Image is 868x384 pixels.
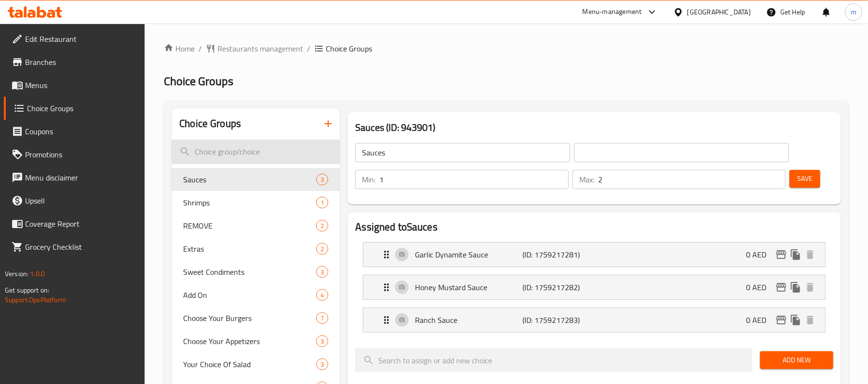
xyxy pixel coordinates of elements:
[172,260,340,283] div: Sweet Condiments3
[317,244,328,254] span: 2
[355,120,833,135] h3: Sauces (ID: 943901)
[5,284,49,296] span: Get support on:
[30,268,45,280] span: 1.0.0
[788,280,803,294] button: duplicate
[803,313,817,327] button: delete
[172,140,340,164] input: search
[774,247,788,262] button: edit
[217,43,303,54] span: Restaurants management
[4,74,145,97] a: Menus
[355,348,752,372] input: search
[4,143,145,166] a: Promotions
[172,307,340,330] div: Choose Your Burgers7
[183,289,316,301] span: Add On
[317,221,328,230] span: 2
[316,220,328,231] div: Choices
[316,335,328,347] div: Choices
[316,243,328,255] div: Choices
[199,43,202,54] li: /
[183,197,316,208] span: Shrimps
[317,175,328,184] span: 3
[746,249,774,260] p: 0 AED
[172,168,340,191] div: Sauces3
[5,268,28,280] span: Version:
[4,97,145,120] a: Choice Groups
[183,220,316,231] span: REMOVE
[317,314,328,323] span: 7
[355,220,833,234] h2: Assigned to Sauces
[362,174,375,185] p: Min:
[4,212,145,235] a: Coverage Report
[4,120,145,143] a: Coupons
[415,314,522,326] p: Ranch Sauce
[183,266,316,278] span: Sweet Condiments
[583,6,642,18] div: Menu-management
[316,358,328,370] div: Choices
[788,313,803,327] button: duplicate
[25,195,137,206] span: Upsell
[183,243,316,255] span: Extras
[768,354,826,366] span: Add New
[788,247,803,262] button: duplicate
[355,271,833,304] li: Expand
[307,43,310,54] li: /
[4,166,145,189] a: Menu disclaimer
[523,282,595,293] p: (ID: 1759217282)
[687,7,751,17] div: [GEOGRAPHIC_DATA]
[183,312,316,324] span: Choose Your Burgers
[774,280,788,294] button: edit
[316,266,328,278] div: Choices
[774,313,788,327] button: edit
[5,294,66,306] a: Support.OpsPlatform
[317,337,328,346] span: 3
[179,116,241,131] h2: Choice Groups
[183,335,316,347] span: Choose Your Appetizers
[27,102,137,114] span: Choice Groups
[579,174,594,185] p: Max:
[172,283,340,307] div: Add On4
[523,249,595,260] p: (ID: 1759217281)
[172,353,340,376] div: Your Choice Of Salad3
[760,351,833,369] button: Add New
[172,330,340,353] div: Choose Your Appetizers3
[25,79,137,91] span: Menus
[4,27,145,51] a: Edit Restaurant
[4,51,145,74] a: Branches
[25,149,137,160] span: Promotions
[316,174,328,185] div: Choices
[25,218,137,230] span: Coverage Report
[316,197,328,208] div: Choices
[363,308,825,332] div: Expand
[355,304,833,336] li: Expand
[4,189,145,212] a: Upsell
[355,238,833,271] li: Expand
[363,275,825,299] div: Expand
[317,360,328,369] span: 3
[172,237,340,260] div: Extras2
[797,173,813,185] span: Save
[415,282,522,293] p: Honey Mustard Sauce
[326,43,372,54] span: Choice Groups
[363,243,825,267] div: Expand
[789,170,820,188] button: Save
[317,268,328,277] span: 3
[206,43,303,54] a: Restaurants management
[803,247,817,262] button: delete
[317,291,328,300] span: 4
[415,249,522,260] p: Garlic Dynamite Sauce
[316,289,328,301] div: Choices
[803,280,817,294] button: delete
[172,214,340,237] div: REMOVE2
[25,56,137,68] span: Branches
[746,314,774,326] p: 0 AED
[25,241,137,253] span: Grocery Checklist
[316,312,328,324] div: Choices
[851,7,856,17] span: m
[164,43,195,54] a: Home
[183,174,316,185] span: Sauces
[164,43,849,54] nav: breadcrumb
[317,198,328,207] span: 1
[164,70,233,92] span: Choice Groups
[746,282,774,293] p: 0 AED
[25,33,137,45] span: Edit Restaurant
